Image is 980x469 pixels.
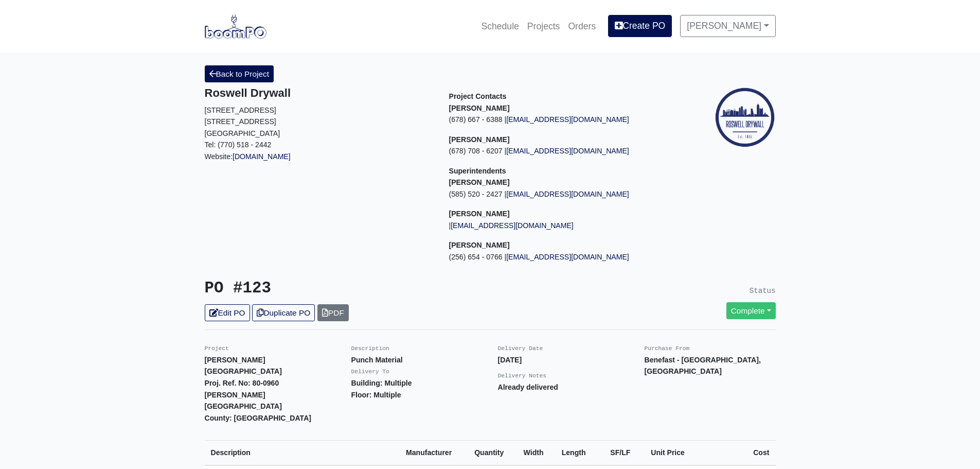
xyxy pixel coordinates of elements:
[645,354,776,377] p: Benefast - [GEOGRAPHIC_DATA], [GEOGRAPHIC_DATA]
[468,441,517,465] th: Quantity
[205,105,434,116] p: [STREET_ADDRESS]
[205,116,434,128] p: [STREET_ADDRESS]
[598,441,636,465] th: SF/LF
[205,279,483,298] h3: PO #123
[506,147,629,155] a: [EMAIL_ADDRESS][DOMAIN_NAME]
[691,441,776,465] th: Cost
[351,379,412,387] strong: Building: Multiple
[564,15,600,38] a: Orders
[449,220,678,232] p: |
[205,139,434,151] p: Tel: (770) 518 - 2442
[726,302,776,319] a: Complete
[205,414,312,422] strong: County: [GEOGRAPHIC_DATA]
[498,356,522,364] strong: [DATE]
[680,15,775,37] a: [PERSON_NAME]
[750,287,776,295] small: Status
[205,402,282,410] strong: [GEOGRAPHIC_DATA]
[449,145,678,157] p: (678) 708 - 6207 |
[449,178,510,186] strong: [PERSON_NAME]
[400,441,468,465] th: Manufacturer
[449,188,678,200] p: (585) 520 - 2427 |
[449,114,678,126] p: (678) 667 - 6388 |
[451,221,574,230] a: [EMAIL_ADDRESS][DOMAIN_NAME]
[252,304,315,321] a: Duplicate PO
[205,128,434,140] p: [GEOGRAPHIC_DATA]
[205,86,434,162] div: Website:
[518,441,556,465] th: Width
[498,345,543,352] small: Delivery Date
[449,167,506,175] span: Superintendents
[205,65,274,82] a: Back to Project
[205,441,400,465] th: Description
[449,92,507,100] span: Project Contacts
[351,356,403,364] strong: Punch Material
[506,115,629,124] a: [EMAIL_ADDRESS][DOMAIN_NAME]
[205,86,434,100] h5: Roswell Drywall
[636,441,691,465] th: Unit Price
[351,369,389,375] small: Delivery To
[205,14,266,38] img: boomPO
[205,345,229,352] small: Project
[205,304,250,321] a: Edit PO
[449,104,510,112] strong: [PERSON_NAME]
[556,441,598,465] th: Length
[477,15,523,38] a: Schedule
[205,379,279,387] strong: Proj. Ref. No: 80-0960
[506,190,629,198] a: [EMAIL_ADDRESS][DOMAIN_NAME]
[205,391,265,399] strong: [PERSON_NAME]
[449,241,510,249] strong: [PERSON_NAME]
[317,304,349,321] a: PDF
[498,373,547,379] small: Delivery Notes
[233,152,291,161] a: [DOMAIN_NAME]
[498,383,558,391] strong: Already delivered
[449,251,678,263] p: (256) 654 - 0766 |
[506,253,629,261] a: [EMAIL_ADDRESS][DOMAIN_NAME]
[449,135,510,144] strong: [PERSON_NAME]
[205,356,282,376] strong: [PERSON_NAME] [GEOGRAPHIC_DATA]
[449,210,510,218] strong: [PERSON_NAME]
[523,15,564,38] a: Projects
[608,15,672,37] a: Create PO
[645,345,690,352] small: Purchase From
[351,345,389,352] small: Description
[351,391,401,399] strong: Floor: Multiple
